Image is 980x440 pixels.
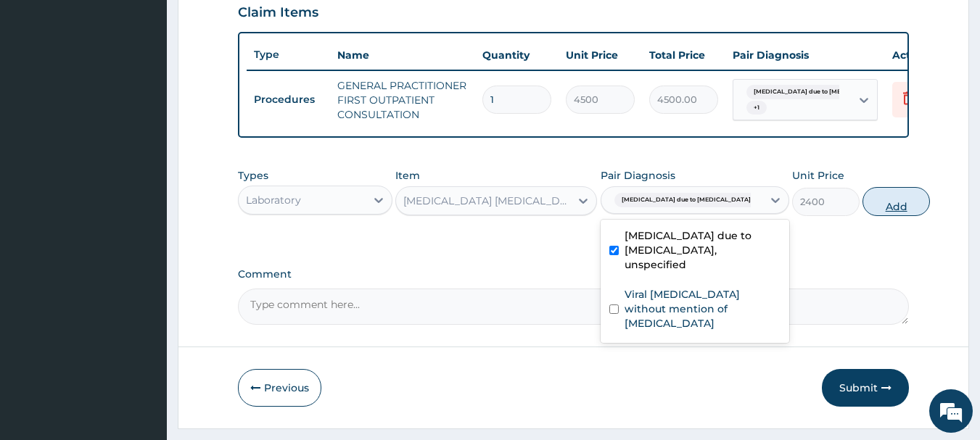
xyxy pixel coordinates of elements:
[395,168,420,183] label: Item
[7,289,276,340] textarea: Type your message and hit 'Enter'
[601,168,675,183] label: Pair Diagnosis
[885,41,958,70] th: Actions
[403,194,572,208] div: [MEDICAL_DATA] [MEDICAL_DATA] (MP) RDT
[330,71,475,129] td: GENERAL PRACTITIONER FIRST OUTPATIENT CONSULTATION
[238,268,910,281] label: Comment
[475,41,559,70] th: Quantity
[75,81,244,100] div: Chat with us now
[862,187,930,216] button: Add
[614,193,775,207] span: [MEDICAL_DATA] due to [MEDICAL_DATA] falc...
[84,129,200,275] span: We're online!
[642,41,725,70] th: Total Price
[246,193,301,207] div: Laboratory
[238,170,268,182] label: Types
[27,72,59,109] img: d_794563401_company_1708531726252_794563401
[625,287,781,331] label: Viral [MEDICAL_DATA] without mention of [MEDICAL_DATA]
[247,86,330,113] td: Procedures
[330,41,475,70] th: Name
[559,41,642,70] th: Unit Price
[746,101,767,115] span: + 1
[746,85,907,99] span: [MEDICAL_DATA] due to [MEDICAL_DATA] falc...
[238,369,321,407] button: Previous
[238,7,273,42] div: Minimize live chat window
[247,41,330,68] th: Type
[822,369,909,407] button: Submit
[792,168,844,183] label: Unit Price
[238,5,318,21] h3: Claim Items
[625,228,781,272] label: [MEDICAL_DATA] due to [MEDICAL_DATA], unspecified
[725,41,885,70] th: Pair Diagnosis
